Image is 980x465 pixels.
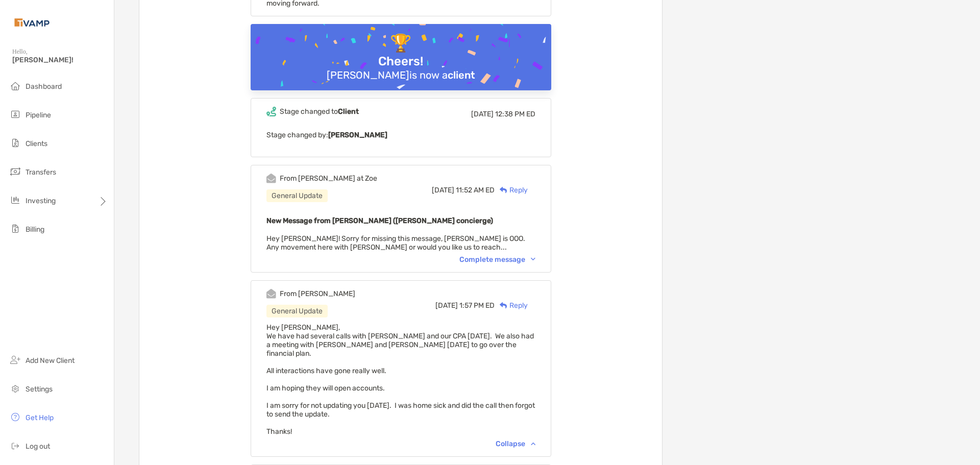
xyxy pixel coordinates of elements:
[9,354,21,366] img: add_new_client icon
[338,107,359,116] b: Client
[26,225,44,234] span: Billing
[374,54,427,69] div: Cheers!
[26,356,75,365] span: Add New Client
[328,131,387,139] b: [PERSON_NAME]
[9,411,21,423] img: get-help icon
[500,187,507,193] img: Reply icon
[323,69,479,81] div: [PERSON_NAME] is now a
[496,439,535,448] div: Collapse
[448,69,475,81] b: client
[280,107,359,116] div: Stage changed to
[495,110,535,118] span: 12:38 PM ED
[432,186,454,194] span: [DATE]
[531,258,535,261] img: Chevron icon
[26,197,56,205] span: Investing
[459,301,495,310] span: 1:57 PM ED
[9,439,21,452] img: logout icon
[266,323,535,436] span: Hey [PERSON_NAME], We have had several calls with [PERSON_NAME] and our CPA [DATE]. We also had a...
[9,108,21,120] img: pipeline icon
[266,107,276,116] img: Event icon
[251,24,551,112] img: Confetti
[435,301,458,310] span: [DATE]
[9,223,21,235] img: billing icon
[495,300,528,311] div: Reply
[9,382,21,395] img: settings icon
[26,82,62,91] span: Dashboard
[386,33,415,54] div: 🏆
[26,111,51,119] span: Pipeline
[266,216,493,225] b: New Message from [PERSON_NAME] ([PERSON_NAME] concierge)
[531,442,535,445] img: Chevron icon
[266,189,328,202] div: General Update
[266,174,276,183] img: Event icon
[12,56,108,64] span: [PERSON_NAME]!
[9,165,21,178] img: transfers icon
[26,442,50,451] span: Log out
[26,385,53,394] span: Settings
[471,110,494,118] span: [DATE]
[266,234,525,252] span: Hey [PERSON_NAME]! Sorry for missing this message, [PERSON_NAME] is OOO. Any movement here with [...
[26,168,56,177] span: Transfers
[459,255,535,264] div: Complete message
[280,289,355,298] div: From [PERSON_NAME]
[266,305,328,317] div: General Update
[26,139,47,148] span: Clients
[456,186,495,194] span: 11:52 AM ED
[500,302,507,309] img: Reply icon
[26,413,54,422] span: Get Help
[12,4,52,41] img: Zoe Logo
[9,137,21,149] img: clients icon
[280,174,377,183] div: From [PERSON_NAME] at Zoe
[495,185,528,195] div: Reply
[9,80,21,92] img: dashboard icon
[9,194,21,206] img: investing icon
[266,289,276,299] img: Event icon
[266,129,535,141] p: Stage changed by:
